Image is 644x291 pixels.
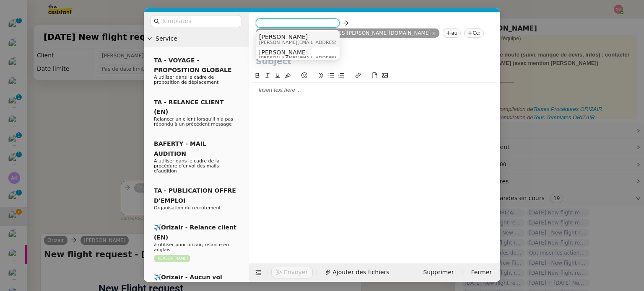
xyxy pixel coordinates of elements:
span: ✈️Orizair - Relance client (EN) [154,224,236,240]
input: Subject [256,55,493,67]
span: Supprimer [423,268,454,277]
div: Service [144,31,249,47]
span: Ajouter des fichiers [332,268,389,277]
button: Supprimer [418,267,459,278]
span: A utiliser dans le cadre de la procédure d'envoi des mails d'audition [154,158,220,174]
button: Ajouter des fichiers [320,267,394,278]
span: TA - RELANCE CLIENT (EN) [154,99,224,115]
span: à utiliser pour orizair, relance en anglais [154,242,229,252]
span: ✈️Orizair - Aucun vol disponible (FR) [154,274,222,290]
button: Envoyer [271,267,313,278]
nz-tag: au [443,28,461,38]
span: [PERSON_NAME][EMAIL_ADDRESS][DOMAIN_NAME] [259,40,378,45]
span: [PERSON_NAME] [259,49,378,56]
nz-option-item: Josephine [256,31,340,47]
span: TA - PUBLICATION OFFRE D'EMPLOI [154,187,236,203]
span: [PERSON_NAME][EMAIL_ADDRESS][DOMAIN_NAME] [259,56,378,60]
span: A utiliser dans le cadre de proposition de déplacement [154,75,218,85]
nz-tag: [PERSON_NAME] [154,255,190,262]
span: [PERSON_NAME] [259,33,378,40]
nz-option-item: Josephine [256,47,340,62]
span: Fermer [471,268,492,277]
span: Service [156,34,245,44]
nz-tag: Cc: [464,28,484,38]
input: Templates [161,16,237,26]
button: Fermer [466,267,497,278]
span: Relancer un client lorsqu'il n'a pas répondu à un précédent message [154,116,233,127]
nz-tag: [PERSON_NAME][EMAIL_ADDRESS][PERSON_NAME][DOMAIN_NAME] [256,28,439,38]
span: Organisation du recrutement [154,205,221,211]
span: TA - VOYAGE - PROPOSITION GLOBALE [154,57,231,73]
span: BAFERTY - MAIL AUDITION [154,140,206,157]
